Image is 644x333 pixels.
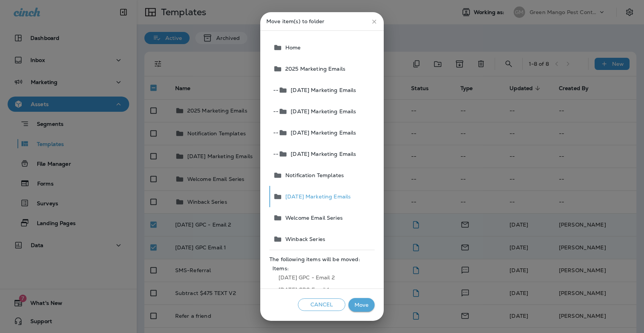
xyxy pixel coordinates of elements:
span: -- [273,151,278,157]
button: --[DATE] Marketing Emails [270,101,375,122]
span: [DATE] GPC Email 1 [272,284,372,296]
span: [DATE] Marketing Emails [282,193,351,200]
span: -- [273,130,278,136]
span: -- [273,108,278,114]
button: Notification Templates [270,165,375,186]
span: -- [273,87,278,93]
button: --[DATE] Marketing Emails [270,122,375,143]
span: The following items will be moved: [269,256,375,262]
span: [DATE] Marketing Emails [288,108,356,114]
button: Welcome Email Series [270,207,375,228]
button: [DATE] Marketing Emails [270,186,375,207]
button: Winback Series [270,228,375,250]
span: Notification Templates [282,172,344,178]
span: [DATE] Marketing Emails [288,87,356,93]
span: 2025 Marketing Emails [282,66,345,72]
span: [DATE] Marketing Emails [288,130,356,136]
span: [DATE] GPC - Email 2 [272,271,372,284]
button: Move [348,298,375,312]
span: Welcome Email Series [282,215,343,221]
button: 2025 Marketing Emails [270,58,375,79]
span: [DATE] Marketing Emails [288,151,356,157]
span: Items: [272,265,372,271]
button: Cancel [298,298,345,311]
p: Move item(s) to folder [266,18,378,24]
button: close [368,15,381,28]
button: --[DATE] Marketing Emails [270,79,375,101]
button: --[DATE] Marketing Emails [270,143,375,165]
span: Winback Series [282,236,325,242]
